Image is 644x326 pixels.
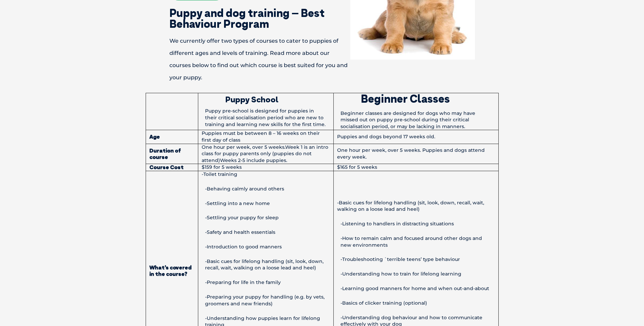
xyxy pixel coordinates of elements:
[334,130,498,144] td: Puppies and dogs beyond 17 weeks old.
[202,215,330,221] p: -Settling your puppy for sleep
[337,221,495,227] p: -Listening to handlers in distracting situations
[198,144,333,164] td: One hour per week, over 5 weeks.Week 1 is an intro class for puppy parents only (puppies do not a...
[202,279,330,286] p: -Preparing for life in the family
[149,134,195,140] strong: Age
[337,271,495,278] p: -Understanding how to train for lifelong learning
[198,130,333,144] td: Puppies must be between 8 – 16 weeks on their first day of class
[337,235,495,248] p: -How to remain calm and focused around other dogs and new environments
[149,164,195,170] strong: Course Cost
[198,164,333,171] td: $159 for 5 weeks
[202,229,330,236] p: -Safety and health essentials
[202,186,330,192] p: -Behaving calmly around others
[202,95,330,103] h3: Puppy School
[202,294,330,307] p: -Preparing your puppy for handling (e.g. by vets, groomers and new friends)
[149,264,195,277] strong: What’s covered in the course?
[337,300,495,307] p: -Basics of clicker training (optional)
[337,285,495,292] p: -Learning good manners for home and when out-and-about
[334,144,498,164] td: One hour per week, over 5 weeks. Puppies and dogs attend every week.
[146,7,499,29] h2: Puppy and dog training – Best Behaviour Program
[146,35,499,84] p: We currently offer two types of courses to cater to puppies of different ages and levels of train...
[337,93,495,104] h2: Beginner Classes
[337,110,495,130] p: Beginner classes are designed for dogs who may have missed out on puppy pre-school during their c...
[337,256,495,263] p: -Troubleshooting `terrible teens’ type behaviour
[149,147,195,160] strong: Duration of course
[202,108,330,128] p: Puppy pre-school is designed for puppies in their critical socialisation period who are new to tr...
[202,258,330,271] p: -Basic cues for lifelong handling (sit, look, down, recall, wait, walking on a loose lead and heel)
[202,244,330,250] p: -Introduction to good manners
[202,200,330,207] p: -Settling into a new home
[334,164,498,171] td: $165 for 5 weeks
